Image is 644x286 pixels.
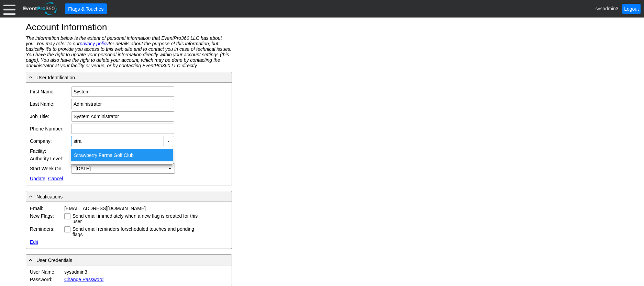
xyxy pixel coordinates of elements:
[596,5,619,11] span: sysadmin3
[3,3,15,15] div: Menu: Click or 'Crtl+M' to toggle menu open/close
[74,152,83,158] span: Stra
[29,110,70,123] td: Job Title:
[64,277,103,282] a: Change Password
[27,193,230,200] div: Notifications
[29,205,63,212] td: Email:
[22,1,58,16] img: EventPro360
[29,123,70,135] td: Phone Number:
[71,146,173,164] div: dijit_form_FilteringSelect_4_popup
[27,256,230,264] div: User Credentials
[36,258,72,263] span: User Credentials
[64,206,146,211] div: [EMAIL_ADDRESS][DOMAIN_NAME]
[29,155,70,162] td: Authority Level:
[26,23,618,32] h1: Account Information
[36,194,63,199] span: Notifications
[29,268,63,276] td: User Name:
[622,4,641,14] a: Logout
[29,225,63,238] td: Reminders:
[73,226,194,237] label: Send email reminders for
[29,162,70,175] td: Start Week On:
[73,213,198,224] label: Send email immediately when a new flag is created for this user
[71,149,173,161] div: wberry Farms Golf Club
[36,75,75,80] span: User Identification
[63,268,228,276] td: sysadmin3
[80,41,109,46] a: privacy policy
[29,147,70,155] td: Facility:
[67,5,105,12] span: Flags & Touches
[67,5,105,12] span: Flags & Touches
[29,85,70,98] td: First Name:
[73,226,194,237] span: scheduled touches and pending flags
[27,73,230,81] div: User Identification
[29,98,70,110] td: Last Name:
[26,35,232,68] div: The information below is the extent of personal information that EventPro360 LLC has about you. Y...
[29,135,70,147] td: Company:
[29,212,63,225] td: New Flags:
[76,165,91,172] span: [DATE]
[30,176,45,181] a: Update
[48,176,63,181] a: Cancel
[30,239,38,245] a: Edit
[29,276,63,283] td: Password:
